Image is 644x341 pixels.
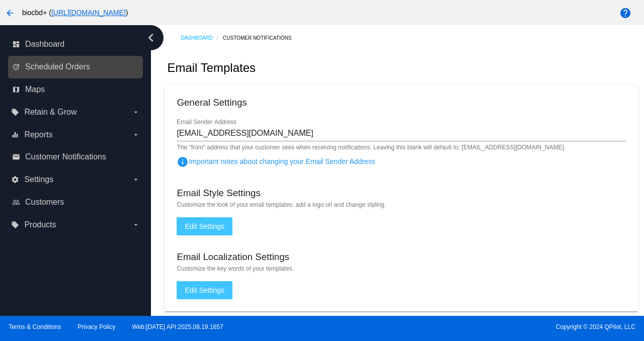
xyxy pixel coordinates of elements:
span: Dashboard [25,40,64,49]
h2: Email Templates [167,61,256,75]
h3: Email Style Settings [177,188,260,199]
a: Privacy Policy [78,323,116,330]
mat-hint: The "from" address that your customer sees when receiving notifications. Leaving this blank will ... [177,144,564,151]
a: Dashboard [181,30,223,46]
i: arrow_drop_down [132,176,140,184]
i: people_outline [12,198,20,206]
span: Edit Settings [185,222,224,230]
i: dashboard [12,40,20,48]
i: map [12,86,20,94]
span: Customers [25,198,64,207]
i: arrow_drop_down [132,221,140,229]
i: arrow_drop_down [132,131,140,139]
span: Copyright © 2024 QPilot, LLC [331,323,635,330]
button: Edit Settings [177,281,232,299]
i: update [12,63,20,71]
h3: General Settings [177,97,247,108]
a: map Maps [12,81,140,98]
i: chevron_left [143,30,159,46]
a: Terms & Conditions [9,323,61,330]
i: arrow_drop_down [132,108,140,116]
span: Reports [24,130,52,139]
span: Settings [24,175,53,184]
mat-icon: help [619,7,631,19]
mat-icon: arrow_back [4,7,16,19]
a: [URL][DOMAIN_NAME] [51,9,126,17]
span: Edit Settings [185,286,224,294]
i: local_offer [11,221,19,229]
span: Retain & Grow [24,108,76,117]
i: local_offer [11,108,19,116]
mat-icon: info [177,156,189,168]
a: update Scheduled Orders [12,59,140,75]
button: Important notes about changing your Email Sender Address [177,151,197,172]
a: people_outline Customers [12,194,140,210]
i: equalizer [11,131,19,139]
span: Customer Notifications [25,152,106,161]
h3: Email Localization Settings [177,251,289,263]
input: Email Sender Address [177,129,626,138]
a: email Customer Notifications [12,149,140,165]
span: biocbd+ ( ) [22,9,128,17]
span: Important notes about changing your Email Sender Address [177,157,375,165]
a: dashboard Dashboard [12,36,140,52]
i: settings [11,176,19,184]
mat-hint: Customize the look of your email templates: add a logo url and change styling. [177,201,626,208]
i: email [12,153,20,161]
span: Maps [25,85,45,94]
a: Customer Notifications [223,30,300,46]
span: Products [24,220,56,229]
a: Web:[DATE] API:2025.08.19.1657 [132,323,223,330]
mat-hint: Customize the key words of your templates. [177,265,626,272]
button: Edit Settings [177,217,232,235]
span: Scheduled Orders [25,62,90,71]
